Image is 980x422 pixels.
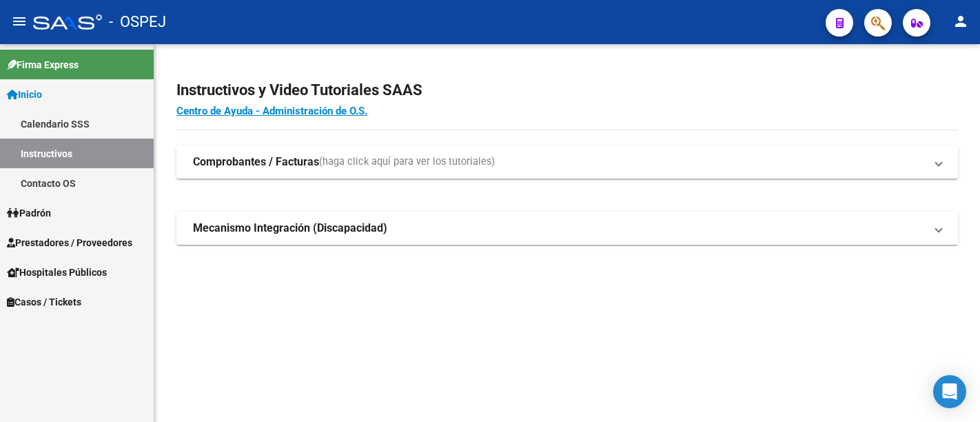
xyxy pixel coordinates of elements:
[176,77,958,103] h2: Instructivos y Video Tutoriales SAAS
[176,105,367,117] a: Centro de Ayuda - Administración de O.S.
[952,13,969,30] mat-icon: person
[193,154,319,170] strong: Comprobantes / Facturas
[7,87,42,102] span: Inicio
[319,154,495,170] span: (haga click aquí para ver los tutoriales)
[7,294,81,310] span: Casos / Tickets
[176,212,958,245] mat-expansion-panel-header: Mecanismo Integración (Discapacidad)
[933,375,966,408] div: Open Intercom Messenger
[193,221,387,236] strong: Mecanismo Integración (Discapacidad)
[7,235,132,250] span: Prestadores / Proveedores
[7,205,51,221] span: Padrón
[7,57,79,72] span: Firma Express
[176,145,958,179] mat-expansion-panel-header: Comprobantes / Facturas(haga click aquí para ver los tutoriales)
[11,13,28,30] mat-icon: menu
[7,265,107,280] span: Hospitales Públicos
[109,7,166,37] span: - OSPEJ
